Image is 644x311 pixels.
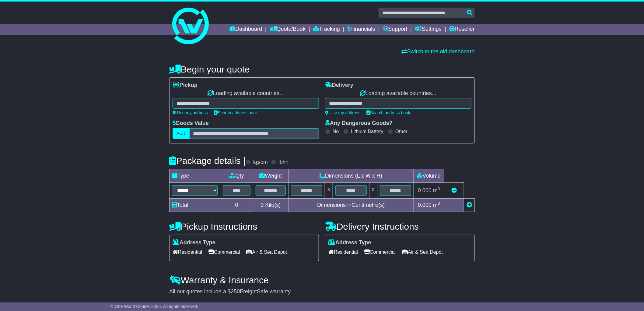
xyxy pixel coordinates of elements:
label: Goods Value [173,120,209,127]
label: AUD [173,128,190,139]
label: kg/cm [253,159,268,166]
span: Air & Sea Depot [246,247,287,257]
span: 0.000 [418,187,432,193]
label: Pickup [173,82,198,89]
div: Loading available countries... [173,90,319,97]
a: Add new item [467,202,472,208]
a: Use my address [173,110,208,115]
span: 0.000 [418,202,432,208]
label: Any Dangerous Goods? [325,120,393,127]
label: Other [395,129,408,134]
span: © One World Courier 2025. All rights reserved. [110,304,198,309]
span: Residential [173,247,202,257]
td: Kilo(s) [253,198,288,212]
h4: Delivery Instructions [325,221,475,231]
h4: Pickup Instructions [169,221,319,231]
span: m [433,202,440,208]
label: Delivery [325,82,353,89]
h4: Warranty & Insurance [169,275,475,285]
a: Quote/Book [270,24,306,35]
td: Dimensions (L x W x H) [288,169,414,182]
label: Address Type [173,239,215,246]
td: Volume [414,169,444,182]
div: All our quotes include a $ FreightSafe warranty. [169,288,475,295]
a: Use my address [325,110,360,115]
a: Settings [415,24,442,35]
a: Remove this item [451,187,457,193]
a: Switch to the old dashboard [402,48,475,55]
td: Qty [220,169,253,182]
td: Weight [253,169,288,182]
span: 0 [261,202,264,208]
label: lb/in [278,159,289,166]
sup: 3 [438,201,440,206]
a: Search address book [366,110,410,115]
span: Residential [328,247,358,257]
h4: Package details | [169,156,246,166]
label: No [333,129,339,134]
sup: 3 [438,186,440,191]
td: Total [170,198,220,212]
a: Search address book [214,110,258,115]
a: Financials [348,24,375,35]
span: m [433,187,440,193]
td: 0 [220,198,253,212]
a: Support [383,24,407,35]
td: x [325,182,333,198]
a: Reseller [449,24,475,35]
h4: Begin your quote [169,64,475,74]
span: 250 [231,288,240,295]
td: x [369,182,377,198]
span: Commercial [208,247,240,257]
label: Lithium Battery [351,129,383,134]
td: Type [170,169,220,182]
div: Loading available countries... [325,90,471,97]
a: Tracking [313,24,340,35]
span: Commercial [364,247,396,257]
a: Dashboard [229,24,262,35]
span: Air & Sea Depot [402,247,443,257]
label: Address Type [328,239,371,246]
td: Dimensions in Centimetre(s) [288,198,414,212]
